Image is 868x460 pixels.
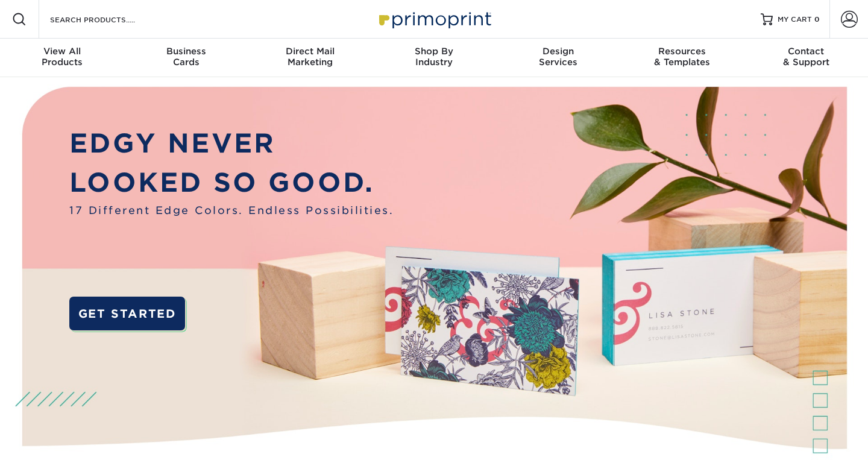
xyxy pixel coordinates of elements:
div: & Support [744,46,868,68]
span: Design [496,46,620,57]
span: Business [124,46,248,57]
img: Primoprint [374,6,494,32]
a: GET STARTED [69,297,184,331]
span: Resources [620,46,744,57]
span: 17 Different Edge Colors. Endless Possibilities. [69,203,394,218]
p: EDGY NEVER [69,124,394,163]
div: Marketing [248,46,372,68]
span: Direct Mail [248,46,372,57]
p: LOOKED SO GOOD. [69,163,394,203]
span: MY CART [778,14,812,25]
a: BusinessCards [124,39,248,77]
div: Industry [372,46,496,68]
input: SEARCH PRODUCTS..... [49,12,166,27]
a: Resources& Templates [620,39,744,77]
a: Shop ByIndustry [372,39,496,77]
div: Services [496,46,620,68]
div: & Templates [620,46,744,68]
a: DesignServices [496,39,620,77]
a: Contact& Support [744,39,868,77]
div: Cards [124,46,248,68]
span: 0 [814,15,820,24]
span: Shop By [372,46,496,57]
span: Contact [744,46,868,57]
a: Direct MailMarketing [248,39,372,77]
